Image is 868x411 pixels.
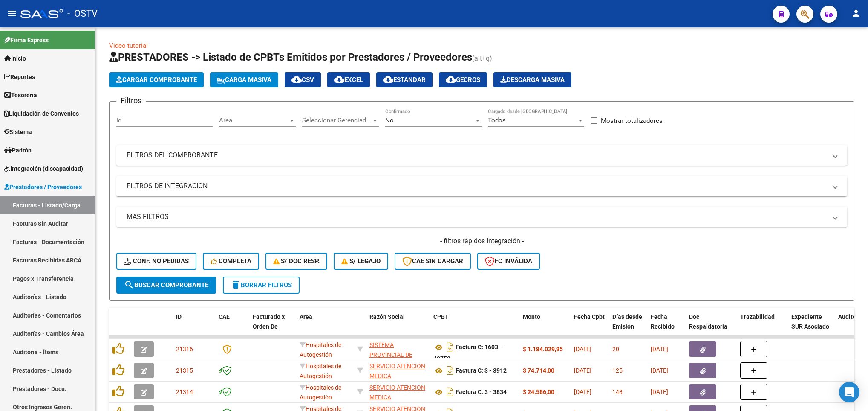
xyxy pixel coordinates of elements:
span: - OSTV [67,4,98,23]
span: [DATE] [651,346,668,353]
datatable-header-cell: Días desde Emisión [609,308,647,345]
mat-icon: menu [7,8,17,18]
button: Descarga Masiva [493,72,571,87]
span: Sistema [4,127,32,137]
i: Descargar documento [444,364,456,377]
span: Trazabilidad [740,313,775,320]
span: PRESTADORES -> Listado de CPBTs Emitidos por Prestadores / Proveedores [109,51,472,63]
button: Carga Masiva [210,72,278,87]
span: Todos [488,117,506,124]
button: Cargar Comprobante [109,72,204,87]
span: 21315 [176,367,193,374]
h3: Filtros [116,95,146,107]
span: FC Inválida [485,257,532,265]
strong: Factura C: 3 - 3834 [456,389,507,396]
mat-expansion-panel-header: MAS FILTROS [116,207,847,227]
mat-icon: cloud_download [334,74,344,85]
span: Gecros [446,76,480,84]
span: Firma Express [4,35,49,45]
span: Tesorería [4,90,37,100]
span: Prestadores / Proveedores [4,182,82,192]
span: Hospitales de Autogestión [300,384,341,401]
i: Descargar documento [444,340,456,354]
button: FC Inválida [477,253,540,270]
span: Borrar Filtros [231,281,292,289]
strong: Factura C: 3 - 3912 [456,367,507,374]
mat-panel-title: MAS FILTROS [127,212,827,222]
mat-icon: search [124,280,134,290]
mat-icon: cloud_download [383,74,393,85]
button: CAE SIN CARGAR [395,253,471,270]
span: Completa [211,257,251,265]
span: Conf. no pedidas [124,257,189,265]
button: Estandar [376,72,433,87]
button: CSV [285,72,321,87]
button: EXCEL [327,72,370,87]
span: SERVICIO ATENCION MEDICA COMUNIDAD ROLDAN [369,363,425,399]
datatable-header-cell: ID [173,308,215,345]
span: Hospitales de Autogestión [300,341,341,358]
span: Fecha Recibido [651,313,675,330]
datatable-header-cell: Facturado x Orden De [249,308,296,345]
span: SISTEMA PROVINCIAL DE SALUD [369,341,412,368]
span: [DATE] [651,367,668,374]
span: Fecha Cpbt [574,313,605,320]
span: Mostrar totalizadores [601,116,663,126]
div: 33684659249 [369,361,427,379]
div: 33684659249 [369,383,427,401]
span: Integración (discapacidad) [4,164,83,173]
span: Descarga Masiva [500,76,565,84]
span: Area [219,117,288,124]
span: Doc Respaldatoria [689,313,727,330]
mat-icon: delete [231,280,241,290]
span: 20 [612,346,619,353]
span: 148 [612,388,623,395]
span: (alt+q) [472,54,492,62]
datatable-header-cell: CPBT [430,308,519,345]
datatable-header-cell: CAE [215,308,249,345]
span: S/ Doc Resp. [273,257,320,265]
span: Inicio [4,54,26,63]
button: Borrar Filtros [223,277,300,294]
span: Razón Social [369,313,405,320]
mat-icon: cloud_download [446,74,456,85]
span: Días desde Emisión [612,313,642,330]
button: Completa [203,253,259,270]
datatable-header-cell: Doc Respaldatoria [686,308,737,345]
mat-panel-title: FILTROS DEL COMPROBANTE [127,151,827,160]
span: [DATE] [574,367,591,374]
datatable-header-cell: Fecha Recibido [647,308,686,345]
span: Monto [523,313,540,320]
span: CSV [291,76,314,84]
span: [DATE] [574,388,591,395]
datatable-header-cell: Expediente SUR Asociado [788,308,835,345]
datatable-header-cell: Fecha Cpbt [571,308,609,345]
datatable-header-cell: Razón Social [366,308,430,345]
span: 21314 [176,388,193,395]
strong: $ 74.714,00 [523,367,554,374]
h4: - filtros rápidos Integración - [116,236,847,246]
span: Auditoria [838,313,863,320]
span: CAE SIN CARGAR [402,257,463,265]
datatable-header-cell: Area [296,308,354,345]
button: Conf. no pedidas [116,253,196,270]
mat-icon: cloud_download [291,74,302,85]
span: Area [300,313,312,320]
i: Descargar documento [444,385,456,399]
span: ID [176,313,182,320]
div: Open Intercom Messenger [839,382,859,402]
button: S/ legajo [334,253,388,270]
strong: $ 1.184.029,95 [523,346,563,353]
datatable-header-cell: Monto [519,308,571,345]
mat-expansion-panel-header: FILTROS DE INTEGRACION [116,176,847,196]
span: [DATE] [574,346,591,353]
span: CPBT [433,313,449,320]
span: Buscar Comprobante [124,281,208,289]
span: Estandar [383,76,426,84]
mat-panel-title: FILTROS DE INTEGRACION [127,181,827,191]
div: 30691822849 [369,340,427,358]
span: S/ legajo [341,257,381,265]
strong: $ 24.586,00 [523,388,554,395]
a: Video tutorial [109,42,148,50]
span: Hospitales de Autogestión [300,363,341,379]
